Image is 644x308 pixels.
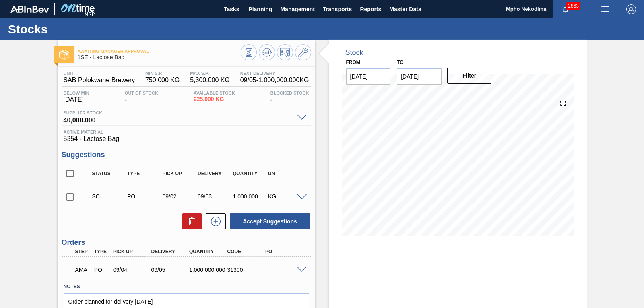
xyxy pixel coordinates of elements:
[230,213,310,229] button: Accept Suggestions
[111,249,153,254] div: Pick up
[90,171,129,176] div: Status
[125,91,158,95] span: Out Of Stock
[125,171,164,176] div: Type
[346,60,360,65] label: From
[346,68,391,85] input: mm/dd/yyyy
[59,50,69,60] img: Ícone
[178,213,202,229] div: Delete Suggestions
[64,130,309,134] span: Active Material
[149,267,191,273] div: 09/05/2025
[149,249,191,254] div: Delivery
[397,68,442,85] input: mm/dd/yyyy
[64,281,309,293] label: Notes
[231,193,270,200] div: 1,000.000
[626,4,636,14] img: Logout
[73,261,93,279] div: Awaiting Manager Approval
[601,4,610,14] img: userActions
[295,44,311,60] button: Go to Master Data / General
[111,267,153,273] div: 09/04/2025
[145,76,180,84] span: 750.000 KG
[145,71,180,76] span: MIN S.P.
[277,44,293,60] button: Schedule Inventory
[397,60,403,65] label: to
[62,151,311,159] h3: Suggestions
[248,4,272,14] span: Planning
[64,76,135,84] span: SAB Polokwane Brewery
[92,267,111,273] div: Purchase order
[323,4,352,14] span: Transports
[161,193,199,200] div: 09/02/2025
[64,71,135,76] span: Unit
[196,193,234,200] div: 09/03/2025
[389,4,421,14] span: Master Data
[75,267,91,273] p: AMA
[64,135,309,143] span: 5354 - Lactose Bag
[226,213,311,230] div: Accept Suggestions
[190,71,230,76] span: MAX S.P.
[231,171,270,176] div: Quantity
[78,54,241,60] span: 1SE - Lactose Bag
[92,249,111,254] div: Type
[345,48,363,57] div: Stock
[241,44,257,60] button: Stocks Overview
[187,249,229,254] div: Quantity
[78,49,241,54] span: Awaiting Manager Approval
[194,91,235,95] span: Available Stock
[64,115,293,123] span: 40,000.000
[447,68,492,84] button: Filter
[8,25,151,34] h1: Stocks
[90,193,129,200] div: Suggestion Created
[64,110,293,115] span: Supplier Stock
[553,4,578,15] button: Notifications
[190,76,230,84] span: 5,300.000 KG
[202,213,226,229] div: New suggestion
[123,91,160,103] div: -
[196,171,234,176] div: Delivery
[240,76,309,84] span: 09/05 - 1,000,000.000 KG
[360,4,381,14] span: Reports
[223,4,240,14] span: Tasks
[161,171,199,176] div: Pick up
[566,2,580,10] span: 2863
[259,44,275,60] button: Update Chart
[266,193,305,200] div: KG
[280,4,315,14] span: Management
[240,71,309,76] span: Next Delivery
[225,267,267,273] div: 31300
[73,249,93,254] div: Step
[64,91,89,95] span: Below Min
[263,249,305,254] div: PO
[270,91,309,95] span: Blocked Stock
[64,96,89,103] span: [DATE]
[225,249,267,254] div: Code
[187,267,229,273] div: 1,000,000.000
[10,6,49,13] img: TNhmsLtSVTkK8tSr43FrP2fwEKptu5GPRR3wAAAABJRU5ErkJggg==
[266,171,305,176] div: UN
[194,96,235,102] span: 225.000 KG
[62,238,311,247] h3: Orders
[268,91,311,103] div: -
[125,193,164,200] div: Purchase order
